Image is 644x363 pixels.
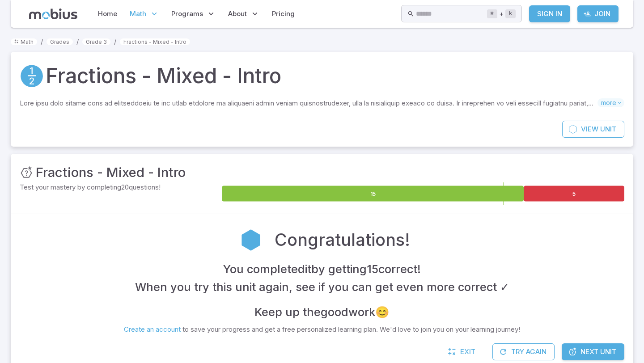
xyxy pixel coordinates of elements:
span: Math [130,9,146,19]
span: Unit [600,124,616,134]
nav: breadcrumb [11,37,633,46]
span: Programs [171,9,203,19]
h3: Fractions - Mixed - Intro [36,163,186,182]
a: Grades [47,38,73,45]
p: Lore ipsu dolo sitame cons ad elitseddoeiu te inc utlab etdolore ma aliquaeni admin veniam quisno... [20,98,597,108]
a: Create an account [124,325,181,333]
a: Next Unit [562,343,624,360]
a: Join [577,5,619,22]
a: ViewUnit [562,121,624,138]
h2: Congratulations! [275,228,410,253]
h4: When you try this unit again, see if you can get even more correct ✓ [135,278,509,296]
kbd: k [505,9,516,18]
a: Fractions/Decimals [20,64,44,88]
a: Fractions - Mixed - Intro [120,38,190,45]
p: to save your progress and get a free personalized learning plan. We'd love to join you on your le... [124,325,520,334]
h1: Fractions - Mixed - Intro [46,61,281,91]
a: Grade 3 [82,38,110,45]
p: Test your mastery by completing 20 questions! [20,182,220,192]
a: Sign In [529,5,570,22]
li: / [76,37,79,46]
a: Exit [443,343,482,360]
span: View [581,124,598,134]
kbd: ⌘ [487,9,497,18]
div: + [487,8,516,19]
span: About [228,9,247,19]
a: Pricing [269,4,297,24]
a: Math [11,38,37,45]
span: Exit [460,347,475,357]
a: Home [95,4,120,24]
h4: Keep up the good work 😊 [254,303,390,321]
h4: You completed it by getting 15 correct ! [223,260,421,278]
li: / [41,37,43,46]
li: / [114,37,116,46]
button: Try Again [492,343,555,360]
span: Next Unit [580,347,616,357]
